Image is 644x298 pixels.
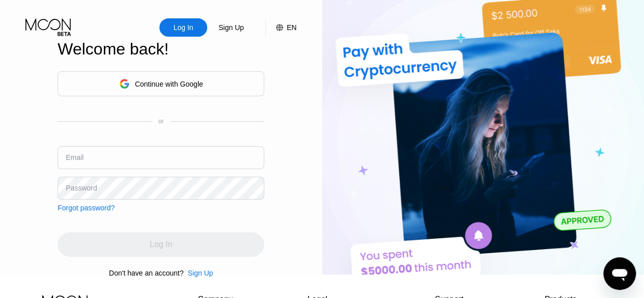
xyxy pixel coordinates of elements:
div: Sign Up [217,22,245,33]
iframe: Knop om het berichtenvenster te openen [603,257,636,290]
div: Sign Up [207,18,255,37]
div: Log In [173,22,194,33]
div: Welcome back! [58,40,264,59]
div: Forgot password? [58,204,115,212]
div: Password [66,184,97,192]
div: Sign Up [184,269,213,277]
div: Continue with Google [135,80,203,88]
div: or [158,118,164,125]
div: EN [265,18,296,37]
div: Continue with Google [58,71,264,96]
div: EN [287,23,296,32]
div: Sign Up [188,269,213,277]
div: Log In [159,18,207,37]
div: Don't have an account? [109,269,184,277]
div: Email [66,153,83,161]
